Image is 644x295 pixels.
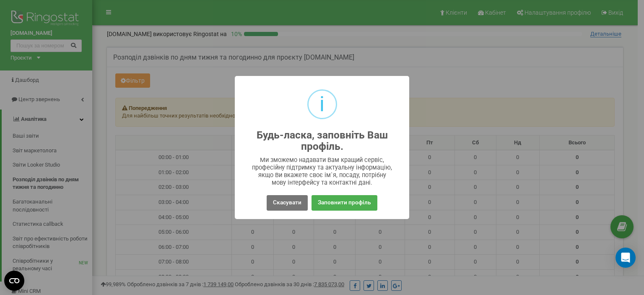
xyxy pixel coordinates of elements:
[312,195,377,211] button: Заповнити профіль
[267,195,308,211] button: Скасувати
[252,130,393,152] h2: Будь-ласка, заповніть Ваш профіль.
[319,91,325,118] div: i
[252,156,393,186] div: Ми зможемо надавати Вам кращий сервіс, професійну підтримку та актуальну інформацію, якщо Ви вкаж...
[615,248,636,268] div: Open Intercom Messenger
[4,271,24,291] button: Open CMP widget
